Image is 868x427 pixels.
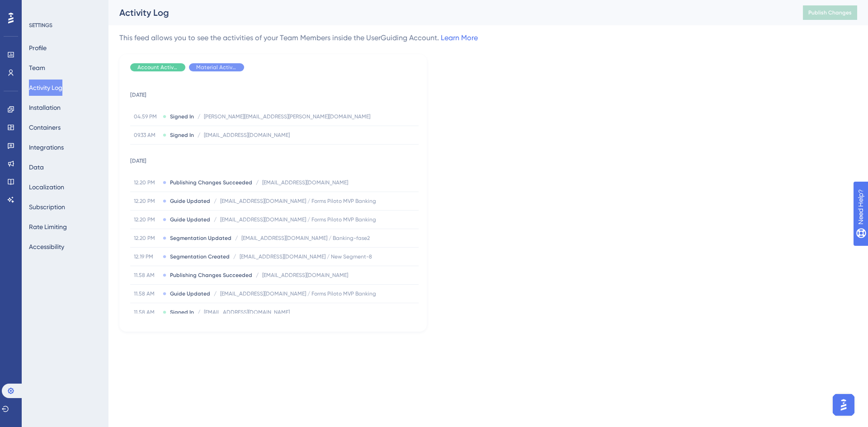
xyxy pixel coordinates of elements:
span: / [214,197,217,205]
span: 12.19 PM [134,253,159,260]
span: / [214,290,217,297]
span: / [198,309,200,316]
span: [EMAIL_ADDRESS][DOMAIN_NAME] / Forms Piloto MVP Banking [220,290,376,297]
button: Data [29,159,44,175]
span: 12.20 PM [134,179,159,186]
span: Material Activity [196,64,237,71]
span: Guide Updated [170,197,210,205]
span: 04.59 PM [134,113,159,120]
div: SETTINGS [29,22,102,29]
span: Need Help? [21,2,57,13]
button: Team [29,60,45,76]
span: Segmentation Created [170,253,230,260]
span: / [198,131,200,139]
button: Containers [29,119,61,136]
span: 11.58 AM [134,272,159,279]
span: / [233,253,236,260]
span: / [198,113,200,120]
button: Activity Log [29,80,62,96]
span: [EMAIL_ADDRESS][DOMAIN_NAME] [204,309,290,316]
span: 12.20 PM [134,216,159,223]
span: 11.58 AM [134,309,159,316]
span: / [256,179,259,186]
button: Integrations [29,139,64,155]
span: 12.20 PM [134,197,159,205]
span: Signed In [170,113,194,120]
span: / [256,272,259,279]
td: [DATE] [130,145,419,174]
span: / [235,235,238,242]
span: Publishing Changes Succeeded [170,272,252,279]
div: This feed allows you to see the activities of your Team Members inside the UserGuiding Account. [119,33,478,43]
span: [EMAIL_ADDRESS][DOMAIN_NAME] [262,272,348,279]
button: Accessibility [29,239,64,255]
span: Signed In [170,131,194,139]
button: Localization [29,179,64,195]
span: Guide Updated [170,216,210,223]
span: Guide Updated [170,290,210,297]
span: [EMAIL_ADDRESS][DOMAIN_NAME] [204,131,290,139]
button: Subscription [29,199,65,215]
span: Account Activity [137,64,178,71]
span: 11.58 AM [134,290,159,297]
div: Activity Log [119,6,780,19]
button: Profile [29,40,47,56]
span: [PERSON_NAME][EMAIL_ADDRESS][PERSON_NAME][DOMAIN_NAME] [204,113,370,120]
iframe: UserGuiding AI Assistant Launcher [830,391,857,418]
span: Signed In [170,309,194,316]
button: Installation [29,99,61,116]
span: Publishing Changes Succeeded [170,179,252,186]
button: Publish Changes [803,5,857,20]
span: [EMAIL_ADDRESS][DOMAIN_NAME] / New Segment-8 [240,253,372,260]
button: Rate Limiting [29,219,67,235]
span: Publish Changes [808,9,852,16]
span: [EMAIL_ADDRESS][DOMAIN_NAME] / Forms Piloto MVP Banking [220,216,376,223]
span: 12.20 PM [134,235,159,242]
span: Segmentation Updated [170,235,231,242]
span: [EMAIL_ADDRESS][DOMAIN_NAME] / Forms Piloto MVP Banking [220,197,376,205]
span: [EMAIL_ADDRESS][DOMAIN_NAME] [262,179,348,186]
td: [DATE] [130,79,419,108]
span: 09.33 AM [134,131,159,139]
span: / [214,216,217,223]
a: Learn More [441,33,478,42]
span: [EMAIL_ADDRESS][DOMAIN_NAME] / Banking-fase2 [241,235,370,242]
